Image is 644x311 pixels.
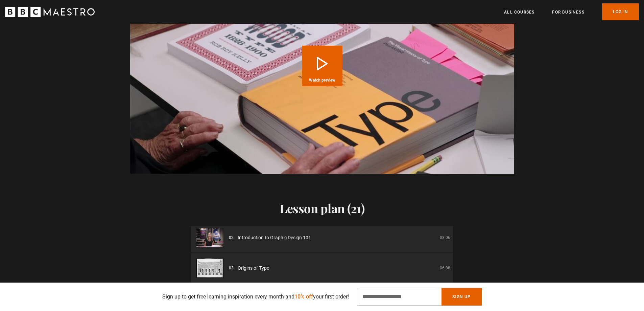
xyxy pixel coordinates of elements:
p: 06:08 [440,265,450,271]
p: 02 [229,235,234,241]
h2: Lesson plan (21) [191,201,453,215]
span: Origins of Type [238,265,269,272]
span: Watch preview [309,78,335,82]
span: 10% off [294,293,313,300]
span: Introduction to Graphic Design 101 [238,234,311,241]
svg: BBC Maestro [5,7,95,17]
nav: Primary [504,3,639,20]
a: For business [552,9,584,16]
p: Sign up to get free learning inspiration every month and your first order! [162,293,349,301]
a: Log In [602,3,639,20]
button: Sign Up [442,288,481,306]
button: Play Course overview for Graphic Design with Paula Scher [302,46,342,86]
a: All Courses [504,9,534,16]
p: 03 [229,265,234,271]
p: 03:06 [440,235,450,241]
